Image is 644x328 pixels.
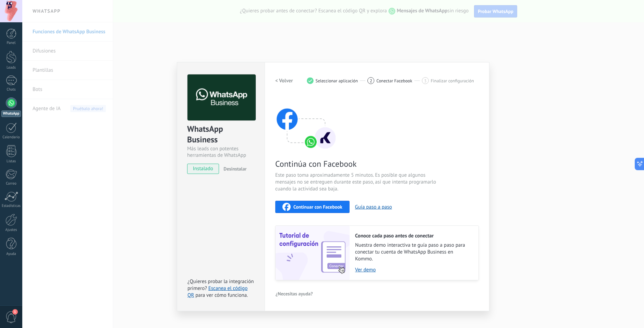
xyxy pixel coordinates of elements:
a: Ver demo [355,267,472,273]
button: Continuar con Facebook [275,201,350,213]
div: Ayuda [1,252,21,256]
span: ¿Necesitas ayuda? [276,291,313,296]
span: Nuestra demo interactiva te guía paso a paso para conectar tu cuenta de WhatsApp Business en Kommo. [355,242,472,262]
div: Ajustes [1,228,21,232]
h2: < Volver [275,78,293,84]
span: 3 [424,78,426,84]
span: instalado [187,164,219,174]
a: Escanea el código QR [187,285,247,298]
h2: Conoce cada paso antes de conectar [355,233,472,239]
span: para ver cómo funciona. [195,292,248,298]
button: Guía paso a paso [355,204,392,210]
span: Seleccionar aplicación [316,78,358,83]
span: 1 [12,309,18,315]
div: Más leads con potentes herramientas de WhatsApp [187,145,255,159]
img: logo_main.png [187,74,256,121]
div: Listas [1,159,21,164]
span: Continúa con Facebook [275,159,438,169]
div: Correo [1,181,21,186]
img: connect with facebook [275,95,337,150]
div: WhatsApp Business [187,124,255,145]
div: Chats [1,87,21,92]
div: WhatsApp [1,110,21,117]
button: < Volver [275,74,293,87]
span: Desinstalar [223,166,246,172]
span: Conectar Facebook [376,78,412,83]
span: Finalizar configuración [431,78,474,83]
span: Continuar con Facebook [293,204,342,209]
div: Estadísticas [1,204,21,208]
span: 2 [370,78,372,84]
div: Panel [1,41,21,45]
span: Este paso toma aproximadamente 5 minutos. Es posible que algunos mensajes no se entreguen durante... [275,172,438,192]
button: ¿Necesitas ayuda? [275,289,313,299]
button: Desinstalar [221,164,246,174]
div: Leads [1,66,21,70]
span: ¿Quieres probar la integración primero? [187,278,254,292]
div: Calendario [1,135,21,140]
